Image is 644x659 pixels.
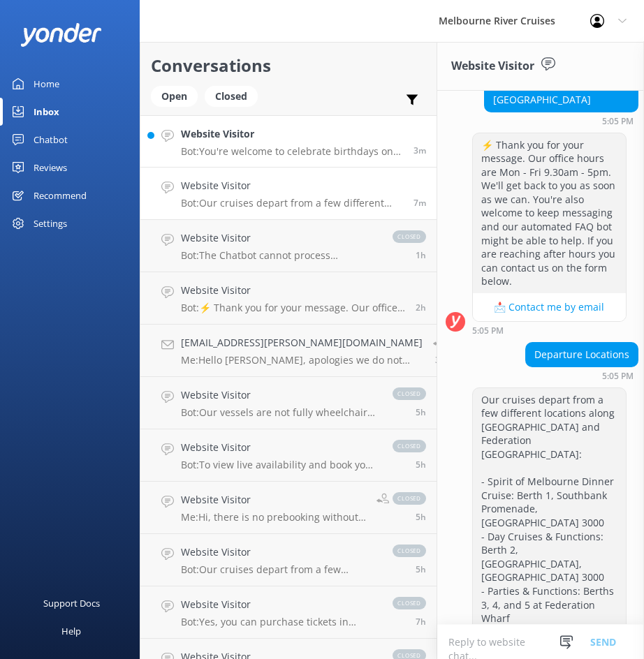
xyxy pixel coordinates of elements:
div: Home [34,70,59,98]
h4: [EMAIL_ADDRESS][PERSON_NAME][DOMAIN_NAME] [181,335,423,350]
h4: Website Visitor [181,492,366,508]
a: Website VisitorBot:Yes, you can purchase tickets in person at [GEOGRAPHIC_DATA] (Berth 2) and Fed... [140,586,437,639]
p: Bot: Our cruises depart from a few different locations along [GEOGRAPHIC_DATA] and Federation [GE... [181,563,379,576]
span: closed [393,440,426,452]
h3: Website Visitor [451,57,534,75]
a: Website VisitorBot:⚡ Thank you for your message. Our office hours are Mon - Fri 9.30am - 5pm. We'... [140,272,437,325]
h4: Website Visitor [181,230,379,246]
p: Bot: Yes, you can purchase tickets in person at [GEOGRAPHIC_DATA] (Berth 2) and Federation Wharf ... [181,616,379,628]
a: [EMAIL_ADDRESS][PERSON_NAME][DOMAIN_NAME]Me:Hello [PERSON_NAME], apologies we do not have the din... [140,325,437,377]
span: 03:35pm 20-Aug-2025 (UTC +10:00) Australia/Sydney [416,249,426,261]
a: Open [151,88,205,103]
a: Website VisitorBot:Our cruises depart from a few different locations along [GEOGRAPHIC_DATA] and ... [140,534,437,586]
span: 11:59am 20-Aug-2025 (UTC +10:00) Australia/Sydney [416,459,426,471]
span: 11:37am 20-Aug-2025 (UTC +10:00) Australia/Sydney [416,511,426,523]
span: 12:00pm 20-Aug-2025 (UTC +10:00) Australia/Sydney [416,406,426,418]
div: Help [61,617,81,645]
span: closed [393,230,426,243]
p: Bot: The Chatbot cannot process payments. To make a payment, please contact our team during busin... [181,249,379,262]
div: Chatbot [34,126,68,154]
h4: Website Visitor [181,126,403,142]
strong: 5:05 PM [602,117,634,126]
span: closed [393,387,426,400]
span: 05:05pm 20-Aug-2025 (UTC +10:00) Australia/Sydney [414,197,426,209]
a: Website VisitorBot:You're welcome to celebrate birthdays on our dining cruises. Prices for the Sp... [140,115,437,168]
a: Closed [205,88,265,103]
p: Bot: To view live availability and book your Melbourne River Cruise experience, please visit [URL... [181,459,379,471]
h2: Conversations [151,52,426,79]
span: closed [393,545,426,557]
h4: Website Visitor [181,387,379,403]
p: Bot: You're welcome to celebrate birthdays on our dining cruises. Prices for the Spirit of Melbou... [181,145,403,158]
a: Website VisitorBot:Our vessels are not fully wheelchair accessible, but we can accommodate foldab... [140,377,437,429]
div: where in [GEOGRAPHIC_DATA] [485,74,638,111]
h4: Website Visitor [181,178,403,193]
h4: Website Visitor [181,545,379,560]
span: closed [393,492,426,505]
p: Bot: Our vessels are not fully wheelchair accessible, but we can accommodate foldable wheelchairs... [181,406,379,419]
img: yonder-white-logo.png [21,23,101,46]
a: Website VisitorMe:Hi, there is no prebooking without payment. Only booking with payment is availa... [140,482,437,534]
p: Bot: Our cruises depart from a few different locations along [GEOGRAPHIC_DATA] and Federation [GE... [181,197,403,209]
strong: 5:05 PM [602,372,634,380]
div: Reviews [34,154,67,182]
a: Website VisitorBot:Our cruises depart from a few different locations along [GEOGRAPHIC_DATA] and ... [140,168,437,220]
div: 05:05pm 20-Aug-2025 (UTC +10:00) Australia/Sydney [484,116,638,126]
span: closed [393,597,426,609]
div: Recommend [34,182,87,209]
a: Website VisitorBot:The Chatbot cannot process payments. To make a payment, please contact our tea... [140,220,437,272]
a: Website VisitorBot:To view live availability and book your Melbourne River Cruise experience, ple... [140,429,437,482]
p: Me: Hello [PERSON_NAME], apologies we do not have the dinner cruise operating tonight. We still h... [181,354,423,366]
p: Bot: ⚡ Thank you for your message. Our office hours are Mon - Fri 9.30am - 5pm. We'll get back to... [181,302,405,314]
div: Support Docs [43,589,100,617]
button: 📩 Contact me by email [473,293,626,321]
div: Open [151,86,198,107]
div: Departure Locations [526,343,638,366]
div: 05:05pm 20-Aug-2025 (UTC +10:00) Australia/Sydney [525,371,638,380]
span: 01:55pm 20-Aug-2025 (UTC +10:00) Australia/Sydney [435,354,446,366]
p: Me: Hi, there is no prebooking without payment. Only booking with payment is available [181,511,366,524]
span: 05:09pm 20-Aug-2025 (UTC +10:00) Australia/Sydney [414,145,426,156]
h4: Website Visitor [181,597,379,612]
h4: Website Visitor [181,283,405,298]
div: Closed [205,86,258,107]
div: Settings [34,209,67,237]
div: Inbox [34,98,59,126]
strong: 5:05 PM [472,327,504,335]
span: 09:25am 20-Aug-2025 (UTC +10:00) Australia/Sydney [416,616,426,628]
span: 11:28am 20-Aug-2025 (UTC +10:00) Australia/Sydney [416,563,426,575]
div: ⚡ Thank you for your message. Our office hours are Mon - Fri 9.30am - 5pm. We'll get back to you ... [473,133,626,294]
span: 02:15pm 20-Aug-2025 (UTC +10:00) Australia/Sydney [416,302,426,313]
div: 05:05pm 20-Aug-2025 (UTC +10:00) Australia/Sydney [472,325,627,335]
h4: Website Visitor [181,440,379,455]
